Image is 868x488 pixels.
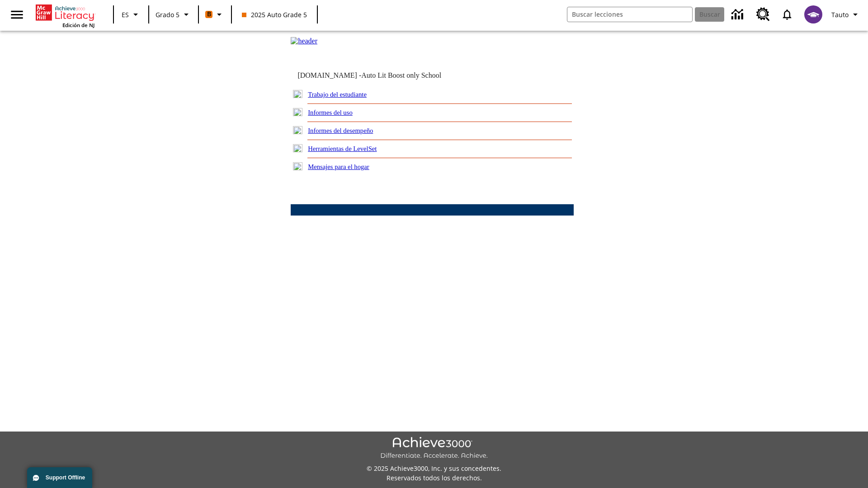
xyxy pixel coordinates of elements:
[828,6,864,23] button: Perfil/Configuración
[291,37,317,45] img: header
[36,3,94,28] div: Portada
[726,2,751,27] a: Centro de información
[117,6,146,23] button: Lenguaje: ES, Selecciona un idioma
[293,162,302,170] img: plus.gif
[293,108,302,116] img: plus.gif
[380,437,488,460] img: Achieve3000 Differentiate Accelerate Achieve
[308,145,377,152] a: Herramientas de LevelSet
[122,10,129,19] span: ES
[799,3,828,26] button: Escoja un nuevo avatar
[4,1,30,28] button: Abrir el menú lateral
[775,3,799,26] a: Notificaciones
[202,6,228,23] button: Boost El color de la clase es anaranjado. Cambiar el color de la clase.
[152,6,195,23] button: Grado: Grado 5, Elige un grado
[831,10,849,19] span: Tauto
[361,71,441,79] nobr: Auto Lit Boost only School
[751,2,775,27] a: Centro de recursos, Se abrirá en una pestaña nueva.
[567,7,692,22] input: Buscar campo
[156,10,179,19] span: Grado 5
[308,109,353,116] a: Informes del uso
[308,163,369,170] a: Mensajes para el hogar
[62,22,94,28] span: Edición de NJ
[293,144,302,152] img: plus.gif
[293,90,302,98] img: plus.gif
[297,71,464,80] td: [DOMAIN_NAME] -
[804,5,822,23] img: avatar image
[293,126,302,134] img: plus.gif
[308,127,373,134] a: Informes del desempeño
[308,91,367,98] a: Trabajo del estudiante
[27,467,92,488] button: Support Offline
[242,10,307,19] span: 2025 Auto Grade 5
[207,9,211,20] span: B
[46,474,85,481] span: Support Offline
